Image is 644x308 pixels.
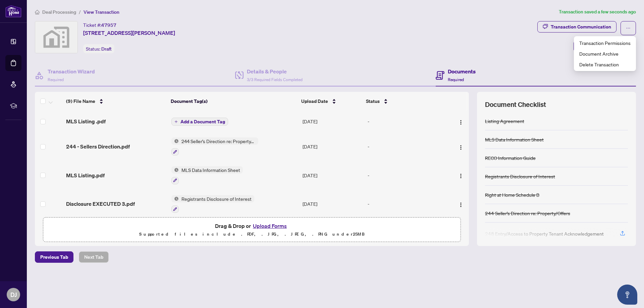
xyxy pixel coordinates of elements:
span: Drag & Drop or [215,222,289,230]
span: Previous Tab [40,252,68,262]
span: plus [174,120,178,123]
button: Add a Document Tag [171,117,228,126]
span: Delete Transaction [579,61,631,68]
span: home [35,10,40,14]
button: Logo [455,198,466,209]
p: Supported files include .PDF, .JPG, .JPEG, .PNG under 25 MB [47,230,457,238]
img: Status Icon [171,195,179,202]
span: Drag & Drop orUpload FormsSupported files include .PDF, .JPG, .JPEG, .PNG under25MB [43,218,461,242]
img: Status Icon [171,137,179,145]
div: MLS Data Information Sheet [485,136,544,143]
h4: Documents [448,67,476,75]
button: Add a Document Tag [171,118,228,126]
button: Open asap [617,285,637,305]
h4: Details & People [247,67,303,75]
span: Document Archive [579,50,631,57]
th: Upload Date [299,92,363,111]
li: / [79,8,81,16]
button: Status Icon244 Seller’s Direction re: Property/Offers [171,137,258,156]
span: [STREET_ADDRESS][PERSON_NAME] [83,29,175,37]
div: - [368,143,443,150]
span: MLS Data Information Sheet [179,166,243,174]
th: (9) File Name [63,92,168,111]
th: Status [363,92,444,111]
button: Transaction Communication [537,21,616,33]
img: logo [5,5,21,17]
span: View Transaction [84,9,119,15]
div: - [368,172,443,179]
td: [DATE] [300,190,365,219]
img: svg%3e [35,21,77,53]
span: 244 Seller’s Direction re: Property/Offers [179,137,258,145]
div: - [368,118,443,125]
div: - [368,200,443,207]
div: Transaction Communication [551,21,611,32]
span: Required [448,77,464,82]
span: Status [366,98,380,105]
div: 244 Seller’s Direction re: Property/Offers [485,209,570,217]
div: RECO Information Guide [485,154,536,162]
span: 47957 [101,22,116,28]
button: Logo [455,116,466,127]
div: Registrants Disclosure of Interest [485,173,555,180]
button: Submit for Admin Review [574,41,636,52]
span: Draft [101,46,112,52]
button: Status IconMLS Data Information Sheet [171,166,243,184]
img: Status Icon [171,166,179,174]
span: Required [48,77,64,82]
span: Upload Date [301,98,328,105]
button: Upload Forms [251,222,289,230]
img: Logo [458,173,464,179]
span: Add a Document Tag [180,119,225,124]
button: Previous Tab [35,251,73,263]
div: Listing Agreement [485,117,524,125]
button: Next Tab [79,251,109,263]
div: Right at Home Schedule B [485,191,539,198]
span: 3/3 Required Fields Completed [247,77,303,82]
th: Document Tag(s) [168,92,299,111]
img: Logo [458,202,464,207]
button: Logo [455,170,466,181]
td: [DATE] [300,111,365,132]
h4: Transaction Wizard [48,67,95,75]
span: MLS Listing.pdf [66,171,105,179]
span: Transaction Permissions [579,39,631,47]
span: DJ [10,290,17,299]
span: Deal Processing [42,9,76,15]
div: Ticket #: [83,21,116,29]
div: Status: [83,44,114,53]
span: 244 - Sellers Direction.pdf [66,142,130,150]
span: (9) File Name [66,98,95,105]
td: [DATE] [300,161,365,190]
button: Logo [455,141,466,152]
button: Status IconRegistrants Disclosure of Interest [171,195,254,213]
span: ellipsis [626,26,631,30]
span: Disclosure EXECUTED 3.pdf [66,200,135,208]
span: MLS Listing .pdf [66,117,106,125]
span: Registrants Disclosure of Interest [179,195,254,202]
article: Transaction saved a few seconds ago [559,8,636,16]
td: [DATE] [300,132,365,161]
img: Logo [458,145,464,150]
span: Document Checklist [485,100,546,109]
img: Logo [458,120,464,125]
